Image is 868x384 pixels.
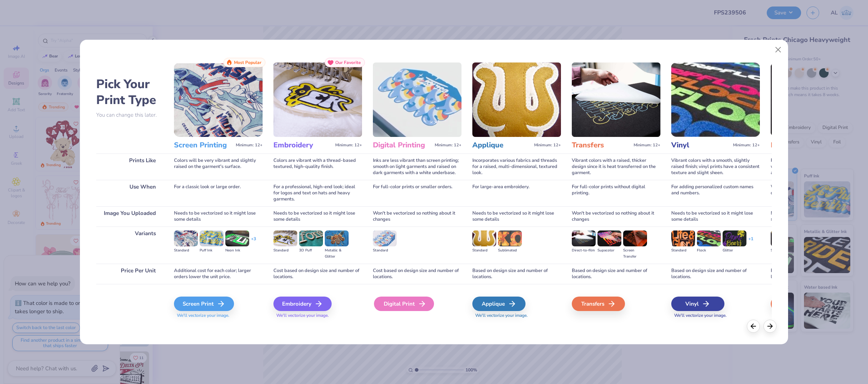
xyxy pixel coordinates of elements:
div: For a professional, high-end look; ideal for logos and text on hats and heavy garments. [273,180,362,206]
h2: Pick Your Print Type [96,76,163,108]
div: Applique [472,297,526,311]
div: Based on design size and number of locations. [572,264,660,284]
div: Standard [771,247,795,254]
div: Needs to be vectorized so it might lose some details [174,206,263,226]
div: Standard [671,247,695,254]
div: For full-color prints or smaller orders. [373,180,461,206]
div: Standard [273,247,297,254]
img: Standard [771,230,795,246]
img: Metallic & Glitter [325,230,349,246]
div: Won't be vectorized so nothing about it changes [373,206,461,226]
div: + 3 [251,236,256,248]
div: Prints Like [96,154,163,180]
div: Colors are vibrant with a thread-based textured, high-quality finish. [273,154,362,180]
span: Our Favorite [335,60,361,65]
span: Minimum: 12+ [435,143,461,148]
div: Vibrant colors with a smooth, slightly raised finish; vinyl prints have a consistent texture and ... [671,154,760,180]
div: Standard [174,247,198,254]
img: Transfers [572,62,660,137]
div: Incorporates various fabrics and threads for a raised, multi-dimensional, textured look. [472,154,561,180]
div: Based on design size and number of locations. [671,264,760,284]
h3: Screen Printing [174,141,233,150]
img: Glitter [723,230,746,246]
div: Standard [472,247,496,254]
div: Needs to be vectorized so it might lose some details [671,206,760,226]
img: Supacolor [597,230,621,246]
div: Needs to be vectorized so it might lose some details [771,206,859,226]
div: Screen Transfer [623,247,647,260]
div: Image You Uploaded [96,206,163,226]
h3: Applique [472,141,531,150]
div: Flock [697,247,721,254]
div: Price Per Unit [96,264,163,284]
img: Standard [273,230,297,246]
span: Minimum: 12+ [733,143,760,148]
img: Screen Printing [174,62,263,137]
img: Vinyl [671,62,760,137]
img: Applique [472,62,561,137]
span: We'll vectorize your image. [472,312,561,319]
div: Glitter [723,247,746,254]
img: 3D Puff [299,230,323,246]
span: We'll vectorize your image. [671,312,760,319]
div: Won't be vectorized so nothing about it changes [572,206,660,226]
img: Standard [671,230,695,246]
span: We'll vectorize your image. [771,312,859,319]
img: Digital Printing [373,62,461,137]
div: Inks are less vibrant than screen printing; smooth on light garments and raised on dark garments ... [373,154,461,180]
div: Cost based on design size and number of locations. [373,264,461,284]
img: Standard [373,230,397,246]
div: For large-area embroidery. [472,180,561,206]
h3: Embroidery [273,141,332,150]
div: Transfers [572,297,625,311]
div: Vibrant colors with a raised, thicker design since it is heat transferred on the garment. [572,154,660,180]
div: 3D Puff [299,247,323,254]
div: Needs to be vectorized so it might lose some details [273,206,362,226]
h3: Transfers [572,141,631,150]
div: Sublimated [498,247,522,254]
img: Puff Ink [200,230,224,246]
div: For a classic look or large order. [174,180,263,206]
span: Minimum: 12+ [236,143,263,148]
h3: Vinyl [671,141,730,150]
div: Colors will be very vibrant and slightly raised on the garment's surface. [174,154,263,180]
img: Screen Transfer [623,230,647,246]
img: Flock [697,230,721,246]
div: Screen Print [174,297,234,311]
div: Foil prints have a shiny, metallic finish with a smooth, slightly raised surface for a luxurious ... [771,154,859,180]
button: Close [771,43,785,57]
div: Vinyl [671,297,724,311]
span: Minimum: 12+ [634,143,660,148]
div: Puff Ink [200,247,224,254]
div: Use When [96,180,163,206]
div: Variants [96,226,163,264]
img: Sublimated [498,230,522,246]
span: Most Popular [234,60,261,65]
div: Supacolor [597,247,621,254]
h3: Digital Printing [373,141,432,150]
div: Based on design size and number of locations. [472,264,561,284]
div: Metallic & Glitter [325,247,349,260]
div: When you want to add a shine to the design that stands out on the garment. [771,180,859,206]
span: We'll vectorize your image. [273,312,362,319]
div: Standard [373,247,397,254]
div: Needs to be vectorized so it might lose some details [472,206,561,226]
div: Direct-to-film [572,247,596,254]
img: Standard [174,230,198,246]
div: Embroidery [273,297,332,311]
p: You can change this later. [96,112,163,118]
img: Embroidery [273,62,362,137]
img: Foil [771,62,859,137]
div: + 1 [748,236,753,248]
div: Additional cost for each color; larger orders lower the unit price. [174,264,263,284]
img: Neon Ink [225,230,249,246]
img: Standard [472,230,496,246]
div: Neon Ink [225,247,249,254]
div: Foil [771,297,824,311]
span: Minimum: 12+ [335,143,362,148]
div: For full-color prints without digital printing. [572,180,660,206]
span: We'll vectorize your image. [174,312,263,319]
h3: Foil [771,141,830,150]
div: Based on design size and number of locations. [771,264,859,284]
div: Digital Print [374,297,434,311]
